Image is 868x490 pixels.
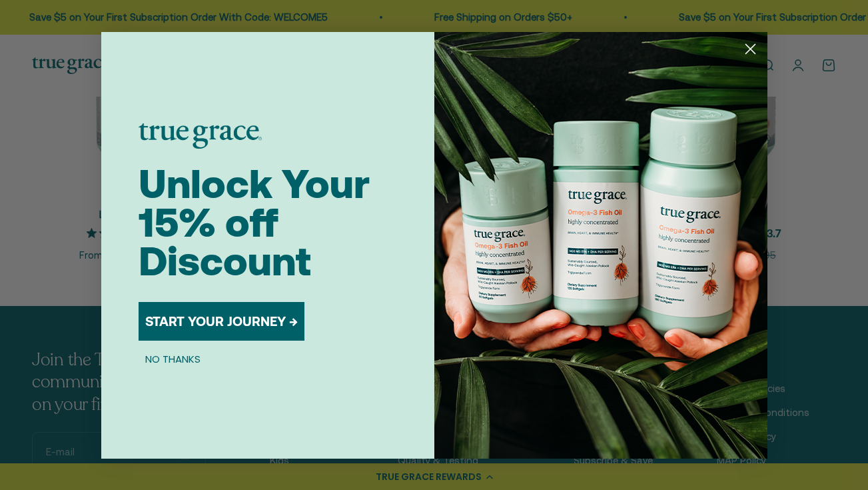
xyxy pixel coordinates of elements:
button: Close dialog [739,37,762,61]
img: 098727d5-50f8-4f9b-9554-844bb8da1403.jpeg [434,32,767,459]
span: Unlock Your 15% off Discount [139,161,370,284]
button: START YOUR JOURNEY → [139,302,304,341]
button: NO THANKS [139,351,207,367]
img: logo placeholder [139,123,262,149]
